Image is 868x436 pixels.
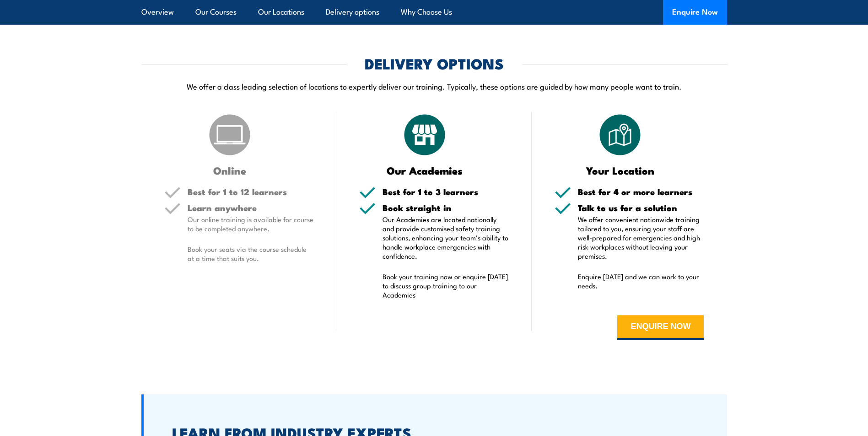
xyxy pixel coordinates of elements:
[383,187,509,196] h5: Best for 1 to 3 learners
[188,203,314,212] h5: Learn anywhere
[555,165,686,175] h3: Your Location
[578,215,704,261] p: We offer convenient nationwide training tailored to you, ensuring your staff are well-prepared fo...
[383,272,509,299] p: Book your training now or enquire [DATE] to discuss group training to our Academies
[617,315,704,340] button: ENQUIRE NOW
[578,272,704,290] p: Enquire [DATE] and we can work to your needs.
[365,57,504,69] h2: DELIVERY OPTIONS
[188,245,314,263] p: Book your seats via the course schedule at a time that suits you.
[383,203,509,212] h5: Book straight in
[141,81,727,91] p: We offer a class leading selection of locations to expertly deliver our training. Typically, thes...
[164,165,296,175] h3: Online
[359,165,491,175] h3: Our Academies
[578,203,704,212] h5: Talk to us for a solution
[578,187,704,196] h5: Best for 4 or more learners
[188,215,314,233] p: Our online training is available for course to be completed anywhere.
[188,187,314,196] h5: Best for 1 to 12 learners
[383,215,509,261] p: Our Academies are located nationally and provide customised safety training solutions, enhancing ...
